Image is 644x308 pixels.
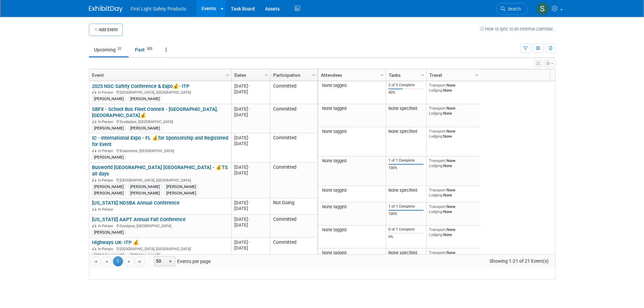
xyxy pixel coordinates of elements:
div: None None [429,129,478,139]
div: [PERSON_NAME] [92,230,126,235]
span: In-Person [98,247,115,251]
a: SBFX - School Bus Fleet ConneX - [GEOGRAPHIC_DATA], [GEOGRAPHIC_DATA]💰 [92,106,218,119]
div: None None [429,158,478,168]
span: - [248,217,249,222]
img: In-Person Event [92,247,96,250]
span: - [248,165,249,170]
span: Transport: [429,158,447,163]
span: In-Person [98,149,115,153]
div: [GEOGRAPHIC_DATA], [GEOGRAPHIC_DATA] [92,177,228,183]
div: Goodyear, [GEOGRAPHIC_DATA] [92,223,228,229]
div: None tagged [320,250,383,256]
div: Kissimmee, [GEOGRAPHIC_DATA] [92,148,228,153]
a: Column Settings [224,69,231,79]
div: [PERSON_NAME] [92,184,126,189]
a: Go to the last page [135,256,145,266]
div: 40% [388,90,424,95]
span: Transport: [429,227,447,232]
div: 2 of 5 Complete [388,83,424,88]
span: 325 [145,46,154,51]
div: [DATE] [234,106,267,112]
div: [GEOGRAPHIC_DATA], [GEOGRAPHIC_DATA] [92,246,228,252]
div: None tagged [320,158,383,164]
a: Attendees [321,69,381,81]
div: None None [429,106,478,116]
span: - [248,84,249,89]
div: [DATE] [234,216,267,222]
a: Column Settings [263,69,270,79]
img: ExhibitDay [89,6,123,13]
td: Committed [270,163,317,198]
div: [PERSON_NAME] [92,190,126,196]
div: [DATE] [234,222,267,228]
a: IC - International Expo - FL 💰for Sponsorship and Registered for Event [92,135,228,147]
a: Tasks [389,69,422,81]
span: select [168,259,173,264]
div: [DATE] [234,112,267,118]
span: Column Settings [379,72,385,78]
span: Go to the last page [137,259,143,264]
div: [DATE] [234,141,267,146]
span: Lodging: [429,88,443,93]
td: Committed [270,104,317,133]
a: Travel [429,69,476,81]
span: Transport: [429,129,447,134]
a: Dates [234,69,266,81]
span: Go to the next page [126,259,132,264]
div: None tagged [320,83,383,88]
span: In-Person [98,178,115,183]
div: None None [429,250,478,260]
span: Column Settings [420,72,425,78]
span: - [248,200,249,205]
td: Committed [270,133,317,163]
img: In-Person Event [92,224,96,227]
img: In-Person Event [92,120,96,123]
div: [PERSON_NAME] [128,96,162,101]
a: Column Settings [419,69,426,79]
div: None tagged [320,129,383,134]
a: [US_STATE] NDSBA Annual Conference [92,200,180,206]
span: First Light Safety Products [131,6,186,11]
div: [DATE] [234,239,267,245]
div: [PERSON_NAME] [128,184,162,189]
span: Transport: [429,106,447,111]
span: Column Settings [225,72,230,78]
a: Column Settings [310,69,317,79]
div: None None [429,204,478,214]
img: In-Person Event [92,207,96,211]
div: None tagged [320,204,383,210]
span: Column Settings [474,72,479,78]
span: Transport: [429,250,447,255]
span: Lodging: [429,111,443,116]
span: 1 [113,256,123,266]
div: None tagged [320,227,383,233]
a: Event [92,69,227,81]
div: [DATE] [234,89,267,95]
div: [PERSON_NAME] [92,253,126,258]
div: None None [429,188,478,197]
span: - [248,240,249,245]
div: [GEOGRAPHIC_DATA], [GEOGRAPHIC_DATA] [92,89,228,95]
a: Search [496,3,527,15]
div: 0 of 1 Complete [388,227,424,232]
span: Events per page [145,256,217,266]
button: Add Event [89,24,123,36]
span: Transport: [429,204,447,209]
div: [DATE] [234,245,267,251]
span: - [248,135,249,140]
span: In-Person [98,90,115,95]
span: Go to the first page [93,259,98,264]
span: Column Settings [311,72,316,78]
td: Committed [270,81,317,104]
span: 50 [154,257,166,266]
span: Lodging: [429,163,443,168]
span: Search [505,6,521,11]
div: None None [429,227,478,237]
a: Go to the next page [124,256,134,266]
div: [PERSON_NAME] [92,96,126,101]
div: 100% [388,166,424,170]
span: Lodging: [429,209,443,214]
div: [PERSON_NAME] [92,155,126,160]
span: Transport: [429,188,447,192]
div: [PERSON_NAME] [164,184,198,189]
